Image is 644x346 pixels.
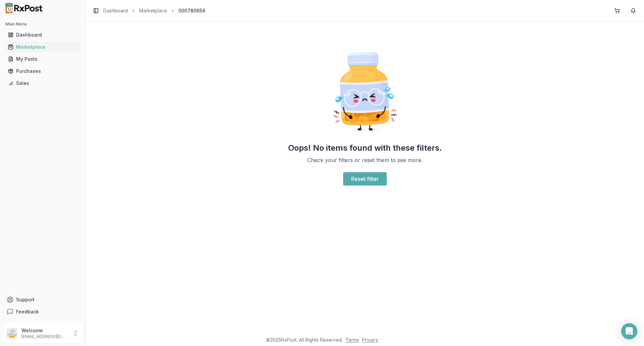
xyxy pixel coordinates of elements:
[21,334,68,339] p: [EMAIL_ADDRESS][DOMAIN_NAME]
[3,30,83,40] button: Dashboard
[3,294,83,306] button: Support
[8,32,77,38] div: Dashboard
[362,337,378,343] a: Privacy
[8,56,77,62] div: My Posts
[3,306,83,318] button: Feedback
[307,156,423,164] p: Check your filters or reset them to see more.
[288,143,442,153] h2: Oops! No items found with these filters.
[5,29,80,41] a: Dashboard
[322,49,408,135] img: Sad Pill Bottle
[5,41,80,53] a: Marketplace
[3,78,83,89] button: Sales
[5,21,80,27] h2: Main Menu
[7,328,17,339] img: User avatar
[8,44,77,50] div: Marketplace
[5,53,80,65] a: My Posts
[621,323,637,339] div: Open Intercom Messenger
[5,65,80,77] a: Purchases
[16,308,39,315] span: Feedback
[8,68,77,75] div: Purchases
[345,337,359,343] a: Terms
[3,42,83,52] button: Marketplace
[3,54,83,64] button: My Posts
[139,7,167,14] a: Marketplace
[8,80,77,87] div: Sales
[103,7,128,14] a: Dashboard
[5,77,80,89] a: Sales
[343,172,387,186] a: Reset filter
[3,3,46,13] img: RxPost Logo
[3,66,83,77] button: Purchases
[103,7,205,14] nav: breadcrumb
[21,327,68,334] p: Welcome
[178,7,205,14] span: 000780659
